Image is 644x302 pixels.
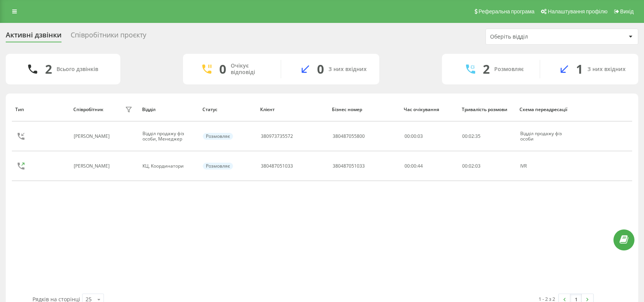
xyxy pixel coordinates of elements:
div: З них вхідних [587,66,626,73]
div: Всього дзвінків [57,66,98,73]
div: Активні дзвінки [6,31,61,43]
span: 02 [469,163,474,169]
div: Співробітник [73,107,104,112]
div: З них вхідних [328,66,367,73]
div: : : [462,134,481,139]
div: [PERSON_NAME] [74,163,112,169]
span: 35 [475,133,481,139]
div: Відділ продажу фіз особи, Менеджер [142,131,194,142]
div: Бізнес номер [332,107,396,112]
div: Схема переадресації [519,107,571,112]
div: КЦ, Координатори [142,163,194,169]
div: Відділ продажу фіз особи [520,131,570,142]
div: Очікує відповіді [231,63,269,76]
div: 380487051033 [333,163,365,169]
div: IVR [520,163,570,169]
span: Вихід [620,8,634,15]
div: Відділ [142,107,195,112]
div: Тривалість розмови [462,107,513,112]
div: 380973735572 [261,134,293,139]
div: 00:00:44 [405,163,454,169]
span: 00 [462,133,468,139]
div: 380487055800 [333,134,365,139]
span: Налаштування профілю [548,8,607,15]
span: 00 [462,163,468,169]
div: 380487051033 [261,163,293,169]
div: Розмовляє [203,163,233,170]
div: [PERSON_NAME] [74,134,112,139]
div: 0 [317,62,324,76]
div: Розмовляє [494,66,524,73]
div: 2 [483,62,490,76]
div: Статус [202,107,253,112]
div: Тип [15,107,66,112]
div: Співробітники проєкту [71,31,146,43]
div: 00:00:03 [405,134,454,139]
div: Клієнт [260,107,325,112]
div: Оберіть відділ [490,34,581,40]
div: : : [462,163,481,169]
div: 0 [219,62,226,76]
div: 1 [576,62,583,76]
div: Розмовляє [203,133,233,140]
span: 02 [469,133,474,139]
div: Час очікування [404,107,455,112]
span: Реферальна програма [479,8,535,15]
span: 03 [475,163,481,169]
div: 2 [45,62,52,76]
